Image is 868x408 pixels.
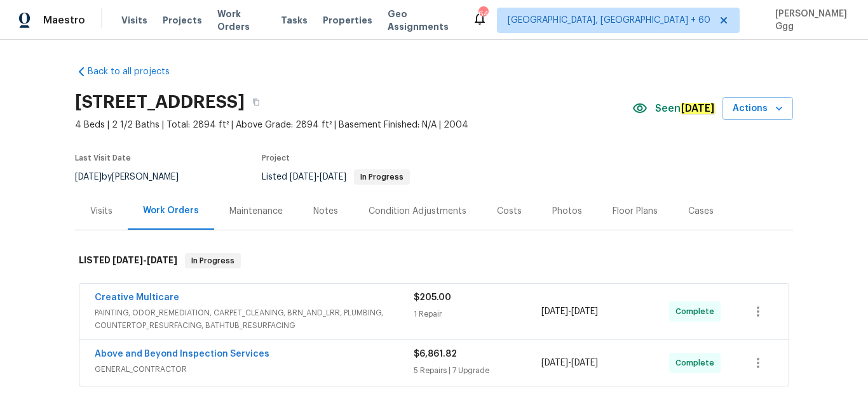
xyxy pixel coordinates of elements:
div: LISTED [DATE]-[DATE]In Progress [75,240,793,281]
div: 1 Repair [414,308,541,320]
div: by [PERSON_NAME] [75,169,194,185]
span: - [290,173,346,181]
span: Complete [675,305,719,318]
div: 5 Repairs | 7 Upgrade [414,364,541,377]
span: Properties [323,14,372,27]
a: Above and Beyond Inspection Services [95,350,269,359]
span: [DATE] [541,307,568,316]
span: Geo Assignments [388,8,457,33]
span: GENERAL_CONTRACTOR [95,363,414,376]
div: Cases [688,205,714,218]
span: [DATE] [75,173,102,181]
div: 646 [478,8,487,20]
span: Tasks [281,16,308,25]
h6: LISTED [79,253,177,268]
div: Visits [90,205,112,218]
em: [DATE] [681,103,715,114]
span: PAINTING, ODOR_REMEDIATION, CARPET_CLEANING, BRN_AND_LRR, PLUMBING, COUNTERTOP_RESURFACING, BATHT... [95,306,414,332]
span: Visits [121,14,147,27]
span: $205.00 [414,293,451,302]
span: [DATE] [320,173,346,181]
span: [GEOGRAPHIC_DATA], [GEOGRAPHIC_DATA] + 60 [508,14,710,27]
span: [DATE] [571,307,598,316]
div: Maintenance [229,205,283,218]
span: Last Visit Date [75,154,131,162]
h2: [STREET_ADDRESS] [75,96,245,109]
div: Floor Plans [613,205,658,218]
span: [DATE] [112,256,143,265]
span: - [541,357,598,369]
button: Copy Address [245,91,268,114]
div: Photos [552,205,582,218]
span: Listed [262,173,410,181]
span: $6,861.82 [414,350,457,359]
span: In Progress [186,254,240,267]
span: 4 Beds | 2 1/2 Baths | Total: 2894 ft² | Above Grade: 2894 ft² | Basement Finished: N/A | 2004 [75,119,632,131]
span: [DATE] [290,173,316,181]
div: Notes [313,205,338,218]
span: Project [262,154,290,162]
span: [PERSON_NAME] Ggg [770,8,849,33]
button: Actions [722,97,793,121]
span: - [112,256,177,265]
span: Seen [655,102,715,115]
div: Work Orders [143,204,199,217]
a: Back to all projects [75,65,197,78]
span: Work Orders [217,8,266,33]
span: Maestro [43,14,85,27]
span: In Progress [355,173,409,181]
div: Condition Adjustments [369,205,466,218]
span: - [541,305,598,318]
span: [DATE] [541,359,568,367]
a: Creative Multicare [95,293,179,302]
span: Complete [675,357,719,369]
div: Costs [497,205,522,218]
span: Projects [163,14,202,27]
span: [DATE] [571,359,598,367]
span: Actions [733,101,783,117]
span: [DATE] [147,256,177,265]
